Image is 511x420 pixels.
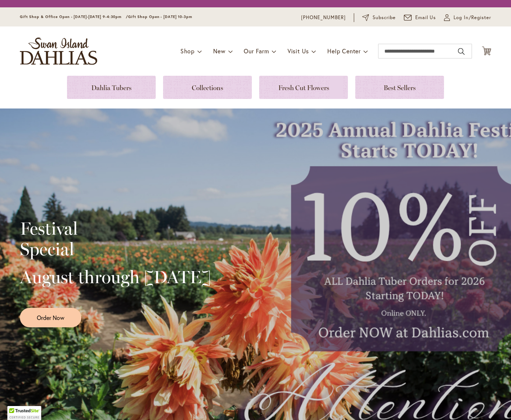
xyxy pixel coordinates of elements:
a: store logo [20,38,97,65]
span: Shop [180,47,195,55]
span: Gift Shop Open - [DATE] 10-3pm [128,14,192,19]
span: Gift Shop & Office Open - [DATE]-[DATE] 9-4:30pm / [20,14,128,19]
a: [PHONE_NUMBER] [301,14,346,21]
span: Visit Us [288,47,309,55]
a: Log In/Register [444,14,491,21]
span: Log In/Register [454,14,491,21]
h2: August through [DATE] [20,267,211,287]
span: Email Us [415,14,436,21]
a: Order Now [20,308,81,327]
span: Help Center [327,47,361,55]
h2: Festival Special [20,218,211,259]
span: Our Farm [244,47,269,55]
span: New [213,47,225,55]
a: Subscribe [362,14,396,21]
span: Order Now [37,313,64,322]
div: TrustedSite Certified [7,406,41,420]
a: Email Us [404,14,436,21]
button: Search [458,46,465,57]
span: Subscribe [373,14,396,21]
